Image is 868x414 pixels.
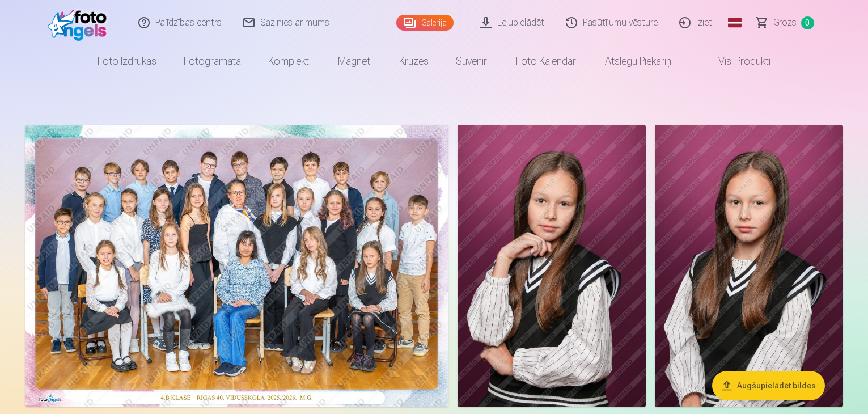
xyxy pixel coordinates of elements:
span: 0 [801,16,814,29]
a: Galerija [396,15,454,31]
button: Augšupielādēt bildes [712,371,825,400]
a: Suvenīri [442,45,502,77]
img: /fa1 [48,5,113,41]
a: Magnēti [324,45,386,77]
a: Fotogrāmata [170,45,255,77]
a: Foto kalendāri [502,45,591,77]
a: Krūzes [386,45,442,77]
span: Grozs [773,16,797,29]
a: Komplekti [255,45,324,77]
a: Foto izdrukas [84,45,170,77]
a: Visi produkti [687,45,784,77]
a: Atslēgu piekariņi [591,45,687,77]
